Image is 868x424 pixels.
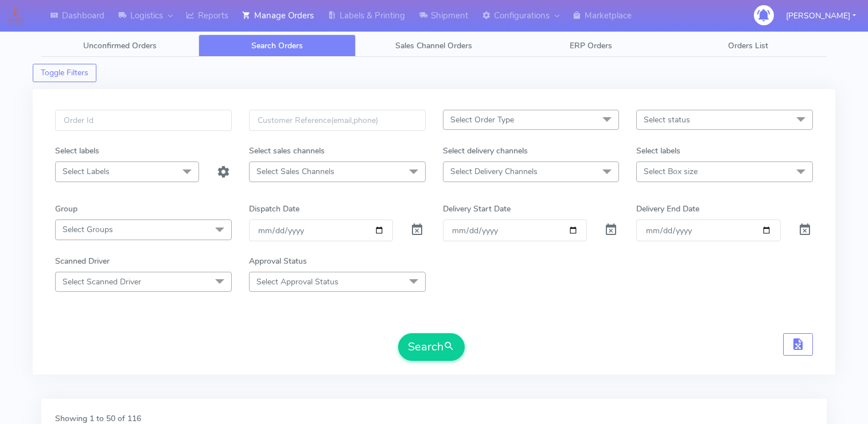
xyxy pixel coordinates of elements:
label: Delivery End Date [636,203,699,215]
label: Delivery Start Date [443,203,511,215]
span: ERP Orders [570,40,612,51]
span: Select Labels [63,166,110,177]
input: Order Id [55,110,232,131]
label: Scanned Driver [55,255,110,267]
span: Select Box size [644,166,698,177]
span: Select status [644,114,690,125]
span: Select Scanned Driver [63,276,141,287]
label: Group [55,203,77,215]
span: Select Groups [63,224,113,235]
span: Select Sales Channels [256,166,334,177]
span: Unconfirmed Orders [83,40,157,51]
span: Orders List [728,40,768,51]
label: Dispatch Date [249,203,299,215]
span: Select Order Type [450,114,514,125]
button: Toggle Filters [33,64,96,82]
button: [PERSON_NAME] [777,4,865,28]
label: Select delivery channels [443,145,528,157]
input: Customer Reference(email,phone) [249,110,426,131]
span: Select Approval Status [256,276,338,287]
label: Approval Status [249,255,307,267]
button: Search [398,333,465,361]
label: Select labels [636,145,680,157]
span: Search Orders [251,40,303,51]
label: Select sales channels [249,145,325,157]
span: Sales Channel Orders [395,40,472,51]
label: Select labels [55,145,99,157]
ul: Tabs [41,34,827,57]
span: Select Delivery Channels [450,166,538,177]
